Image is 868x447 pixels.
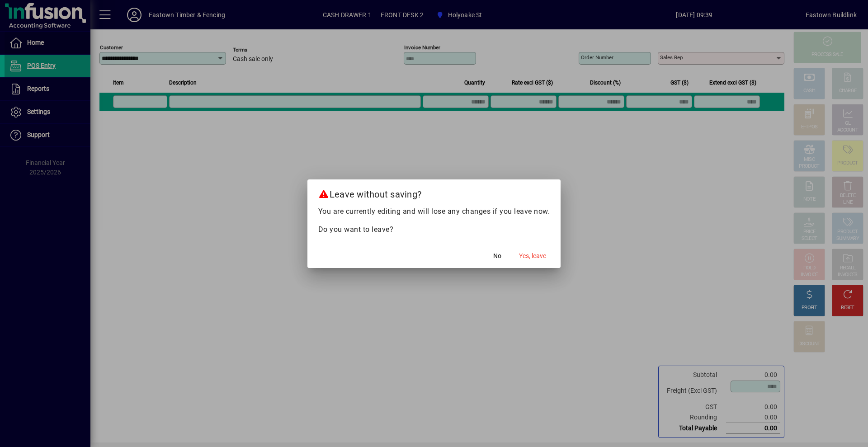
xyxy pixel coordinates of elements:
h2: Leave without saving? [307,179,561,206]
p: You are currently editing and will lose any changes if you leave now. [318,206,550,217]
button: No [483,248,512,264]
button: Yes, leave [515,248,550,264]
span: Yes, leave [519,251,546,261]
p: Do you want to leave? [318,224,550,235]
span: No [493,251,501,261]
